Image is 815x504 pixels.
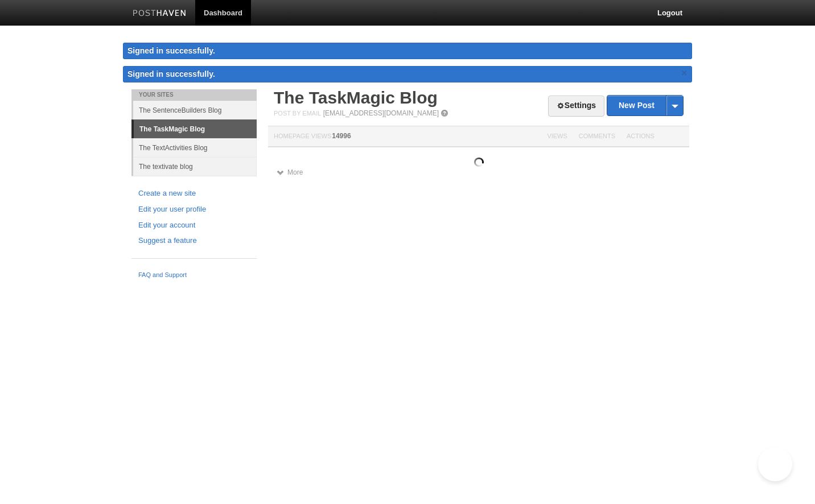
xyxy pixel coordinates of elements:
[274,88,438,107] a: The TaskMagic Blog
[573,126,621,147] th: Comments
[123,43,692,59] div: Signed in successfully.
[131,89,257,101] li: Your Sites
[138,188,250,200] a: Create a new site
[133,101,257,119] a: The SentenceBuilders Blog
[607,96,683,115] a: New Post
[127,69,215,79] span: Signed in successfully.
[133,10,187,18] img: Posthaven-bar
[138,220,250,232] a: Edit your account
[138,235,250,247] a: Suggest a feature
[134,120,257,138] a: The TaskMagic Blog
[133,138,257,157] a: The TextActivities Blog
[332,132,351,140] span: 14996
[621,126,689,147] th: Actions
[138,204,250,216] a: Edit your user profile
[679,66,689,80] a: ×
[548,96,604,117] a: Settings
[541,126,573,147] th: Views
[138,270,250,280] a: FAQ and Support
[277,168,303,176] a: More
[274,110,321,117] span: Post by Email
[474,158,484,167] img: loading.gif
[268,126,541,147] th: Homepage Views
[133,157,257,176] a: The textivate blog
[758,447,792,481] iframe: Help Scout Beacon - Open
[323,109,439,117] a: [EMAIL_ADDRESS][DOMAIN_NAME]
